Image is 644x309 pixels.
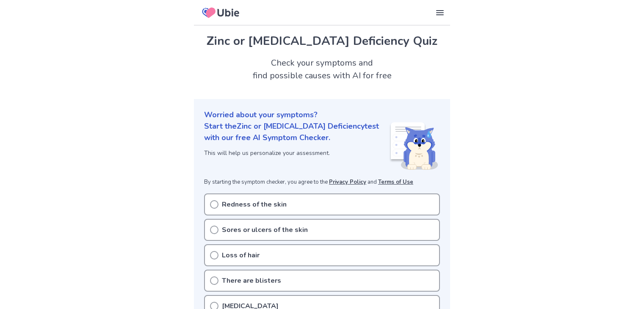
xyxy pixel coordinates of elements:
[389,122,438,170] img: Shiba
[329,178,366,186] a: Privacy Policy
[222,225,308,235] p: Sores or ulcers of the skin
[194,57,450,82] h2: Check your symptoms and find possible causes with AI for free
[222,199,287,210] p: Redness of the skin
[204,32,440,50] h1: Zinc or [MEDICAL_DATA] Deficiency Quiz
[204,121,389,143] p: Start the Zinc or [MEDICAL_DATA] Deficiency test with our free AI Symptom Checker.
[222,276,281,286] p: There are blisters
[222,250,260,260] p: Loss of hair
[378,178,413,186] a: Terms of Use
[204,149,389,157] p: This will help us personalize your assessment.
[204,109,440,121] p: Worried about your symptoms?
[204,178,440,187] p: By starting the symptom checker, you agree to the and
